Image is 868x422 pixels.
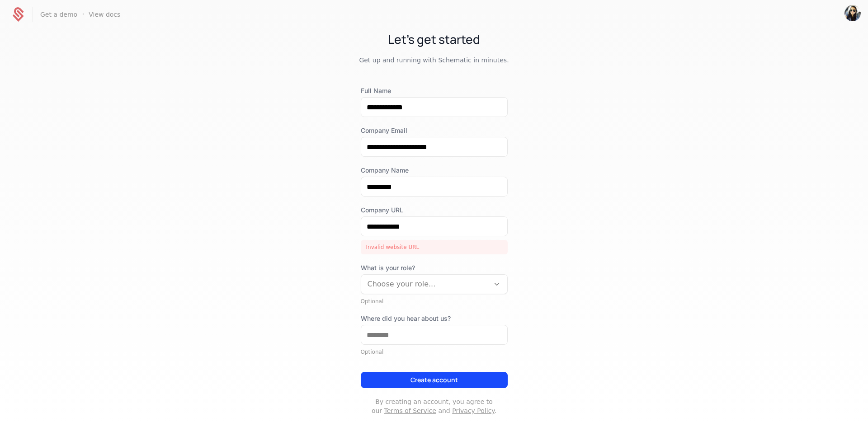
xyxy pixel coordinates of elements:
[82,9,84,20] span: ·
[361,166,508,175] label: Company Name
[40,10,77,19] a: Get a demo
[361,298,508,305] div: Optional
[361,348,508,356] div: Optional
[361,314,508,323] label: Where did you hear about us?
[361,240,508,254] div: Invalid website URL
[361,263,508,272] span: What is your role?
[844,5,861,21] img: Rashna Razdan
[452,407,494,414] a: Privacy Policy
[844,5,861,21] button: Open user button
[361,397,508,415] p: By creating an account, you agree to our and .
[361,206,508,215] label: Company URL
[89,10,120,19] a: View docs
[361,126,508,135] label: Company Email
[361,372,508,388] button: Create account
[384,407,436,414] a: Terms of Service
[361,86,508,95] label: Full Name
